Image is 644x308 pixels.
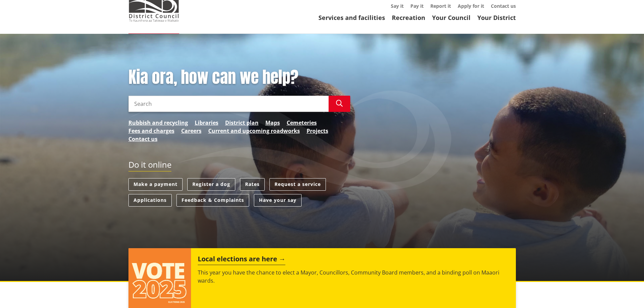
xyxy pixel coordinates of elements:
[198,255,285,265] h2: Local elections are here
[477,14,516,22] a: Your District
[254,194,302,207] a: Have your say
[458,3,484,9] a: Apply for it
[391,3,404,9] a: Say it
[613,280,637,304] iframe: Messenger Launcher
[128,194,172,207] a: Applications
[128,68,350,87] h1: Kia ora, how can we help?
[195,119,218,127] a: Libraries
[269,178,326,191] a: Request a service
[225,119,259,127] a: District plan
[181,127,201,135] a: Careers
[307,127,328,135] a: Projects
[491,3,516,9] a: Contact us
[265,119,280,127] a: Maps
[240,178,265,191] a: Rates
[128,127,174,135] a: Fees and charges
[128,119,188,127] a: Rubbish and recycling
[128,160,171,172] h2: Do it online
[198,268,509,285] p: This year you have the chance to elect a Mayor, Councillors, Community Board members, and a bindi...
[187,178,235,191] a: Register a dog
[287,119,317,127] a: Cemeteries
[410,3,424,9] a: Pay it
[208,127,300,135] a: Current and upcoming roadworks
[318,14,385,22] a: Services and facilities
[128,178,183,191] a: Make a payment
[430,3,451,9] a: Report it
[128,96,329,112] input: Search input
[128,135,158,143] a: Contact us
[176,194,249,207] a: Feedback & Complaints
[392,14,425,22] a: Recreation
[432,14,471,22] a: Your Council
